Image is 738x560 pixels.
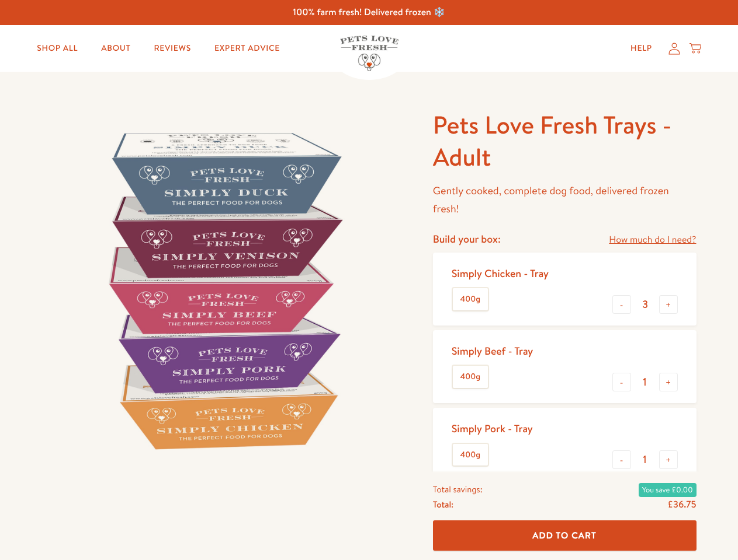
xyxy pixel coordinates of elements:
a: Help [621,37,661,60]
button: + [659,373,678,391]
span: Add To Cart [532,529,597,541]
a: Shop All [27,37,87,60]
button: + [659,450,678,469]
a: About [92,37,140,60]
button: - [612,373,631,391]
a: Expert Advice [205,37,289,60]
label: 400g [453,444,488,466]
span: £36.75 [667,498,696,511]
span: Total savings: [433,482,483,497]
img: Pets Love Fresh [340,36,399,71]
label: 400g [453,288,488,310]
button: + [659,295,678,314]
div: Simply Pork - Tray [452,422,533,435]
h4: Build your box: [433,232,501,246]
a: Reviews [144,37,200,60]
button: Add To Cart [433,520,697,551]
button: - [612,450,631,469]
span: You save £0.00 [639,483,697,497]
h1: Pets Love Fresh Trays - Adult [433,109,697,173]
span: Total: [433,497,453,512]
p: Gently cooked, complete dog food, delivered frozen fresh! [433,182,697,218]
button: - [612,295,631,314]
label: 400g [453,366,488,388]
img: Pets Love Fresh Trays - Adult [42,109,405,471]
a: How much do I need? [609,232,696,248]
div: Simply Beef - Tray [452,344,533,358]
div: Simply Chicken - Tray [452,267,549,280]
